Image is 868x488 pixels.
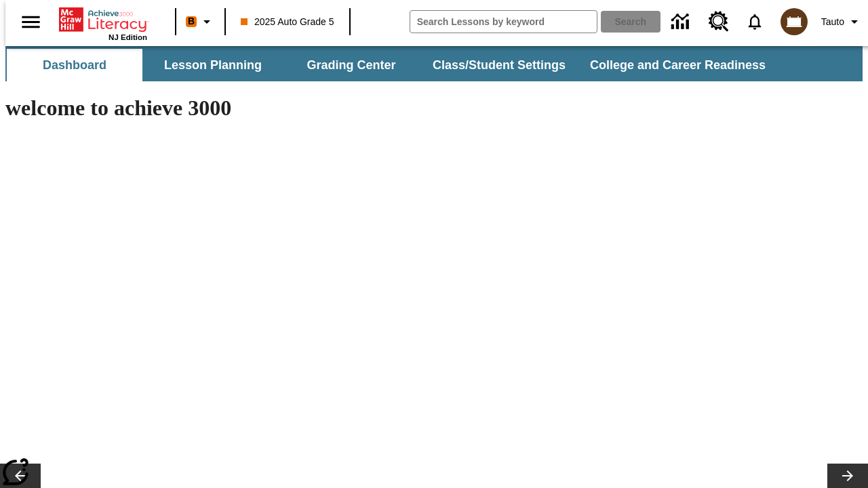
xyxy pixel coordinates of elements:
button: Lesson Planning [145,49,281,81]
div: SubNavbar [5,46,863,81]
button: Boost Class color is orange. Change class color [180,9,220,34]
button: Class/Student Settings [422,49,576,81]
div: Home [59,5,147,41]
button: Grading Center [283,49,419,81]
button: Open side menu [11,2,51,42]
a: Home [59,6,147,33]
button: Dashboard [7,49,142,81]
button: College and Career Readiness [579,49,776,81]
input: search field [410,11,597,33]
span: 2025 Auto Grade 5 [241,15,334,29]
img: avatar image [781,8,808,35]
button: Profile/Settings [816,9,868,34]
a: Data Center [663,3,701,41]
span: Tauto [821,15,844,29]
span: B [188,13,195,30]
a: Notifications [737,4,772,39]
a: Resource Center, Will open in new tab [701,3,737,40]
span: NJ Edition [108,33,147,41]
button: Lesson carousel, Next [827,464,868,488]
h1: welcome to achieve 3000 [5,96,591,121]
button: Select a new avatar [772,4,816,39]
div: SubNavbar [5,49,778,81]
